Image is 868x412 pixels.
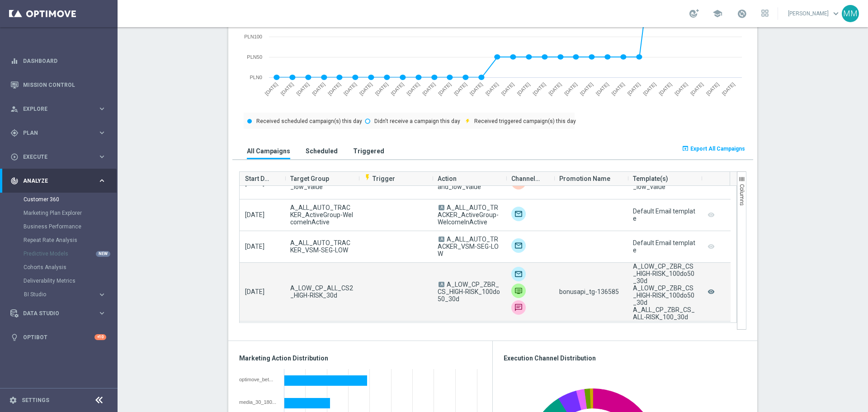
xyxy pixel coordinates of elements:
div: Mission Control [10,81,107,89]
button: BI Studio keyboard_arrow_right [24,291,107,298]
a: Customer 360 [24,196,94,203]
text: [DATE] [563,81,578,96]
img: Optimail [511,267,526,281]
div: Dashboard [10,49,106,73]
div: Data Studio [10,309,98,317]
span: A_ALL_AUTO_TRACKER_ActiveGroup-WelcomeInActive [290,204,353,226]
a: Repeat Rate Analysis [24,237,94,244]
button: Data Studio keyboard_arrow_right [10,310,107,317]
text: [DATE] [705,81,720,96]
span: Plan [23,130,98,136]
text: [DATE] [547,81,562,96]
text: Received scheduled campaign(s) this day [256,118,362,124]
div: Cohorts Analysis [24,260,117,274]
text: PLN0 [250,75,262,80]
i: keyboard_arrow_right [98,176,106,185]
span: Trigger [364,175,395,182]
text: [DATE] [327,81,342,96]
span: school [712,9,722,19]
div: optimove_bet_1D_plus [239,377,278,382]
div: person_search Explore keyboard_arrow_right [10,105,107,113]
button: All Campaigns [245,142,292,159]
text: [DATE] [390,81,405,96]
text: [DATE] [374,81,389,96]
text: [DATE] [579,81,594,96]
text: Didn't receive a campaign this day [374,118,460,124]
text: [DATE] [516,81,531,96]
button: equalizer Dashboard [10,57,107,65]
text: [DATE] [485,81,500,96]
a: Deliverability Metrics [24,277,94,284]
button: Triggered [351,142,387,159]
div: A_ALL_CP_ZBR_CS_ALL-RISK_100_30d [633,306,696,321]
div: Default Email template [633,208,696,222]
i: remove_red_eye [707,286,716,298]
text: [DATE] [311,81,326,96]
text: [DATE] [453,81,468,96]
text: [DATE] [421,81,436,96]
a: Dashboard [23,49,106,73]
div: Predictive Models [24,247,117,260]
h3: Triggered [353,147,384,155]
div: Mission Control [10,73,106,97]
div: Plan [10,129,98,137]
button: gps_fixed Plan keyboard_arrow_right [10,129,107,137]
div: Marketing Plan Explorer [24,206,117,220]
div: Customer 360 [24,193,117,206]
text: [DATE] [642,81,657,96]
span: Data Studio [23,311,98,316]
h3: Marketing Action Distribution [239,354,481,362]
a: Cohorts Analysis [24,264,94,271]
span: A_LOW_CP_ALL_CS2_HIGH-RISK_30d [290,284,353,299]
div: BI Studio [24,292,98,297]
img: Private message [511,284,526,298]
img: SMS [511,300,526,315]
div: Default Email template [633,239,696,254]
i: flash_on [364,174,371,181]
i: settings [9,396,17,404]
h3: Execution Channel Distribution [504,354,746,362]
div: Repeat Rate Analysis [24,233,117,247]
text: [DATE] [264,81,278,96]
text: [DATE] [437,81,452,96]
div: BI Studio [24,288,117,301]
text: [DATE] [469,81,484,96]
span: Explore [23,106,98,112]
div: Deliverability Metrics [24,274,117,288]
div: media_30_180_dni_STSPolityka [239,399,278,405]
div: NEW [96,251,110,257]
img: Target group only [511,207,526,221]
i: lightbulb [10,333,19,341]
a: Settings [22,398,49,403]
text: [DATE] [279,81,294,96]
div: play_circle_outline Execute keyboard_arrow_right [10,153,107,161]
text: [DATE] [343,81,358,96]
i: track_changes [10,177,19,185]
span: A [439,237,444,242]
span: A [439,205,444,210]
text: [DATE] [721,81,736,96]
button: track_changes Analyze keyboard_arrow_right [10,177,107,185]
text: [DATE] [532,81,547,96]
div: Business Performance [24,220,117,233]
i: equalizer [10,57,19,65]
div: A_LOW_CP_ZBR_CS_HIGH-RISK_100do50_30d [633,263,696,284]
i: open_in_browser [682,145,689,152]
span: Execute [23,154,98,160]
text: Received triggered campaign(s) this day [474,118,576,124]
span: [DATE] [245,243,264,250]
span: Action [438,170,457,188]
text: [DATE] [658,81,673,96]
i: keyboard_arrow_right [98,128,106,137]
div: Explore [10,105,98,113]
a: Marketing Plan Explorer [24,209,94,217]
i: keyboard_arrow_right [98,309,106,317]
div: lightbulb Optibot +10 [10,334,107,341]
span: Export All Campaigns [690,146,745,152]
span: Columns [739,184,745,206]
text: [DATE] [406,81,420,96]
text: [DATE] [626,81,641,96]
i: keyboard_arrow_right [98,152,106,161]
